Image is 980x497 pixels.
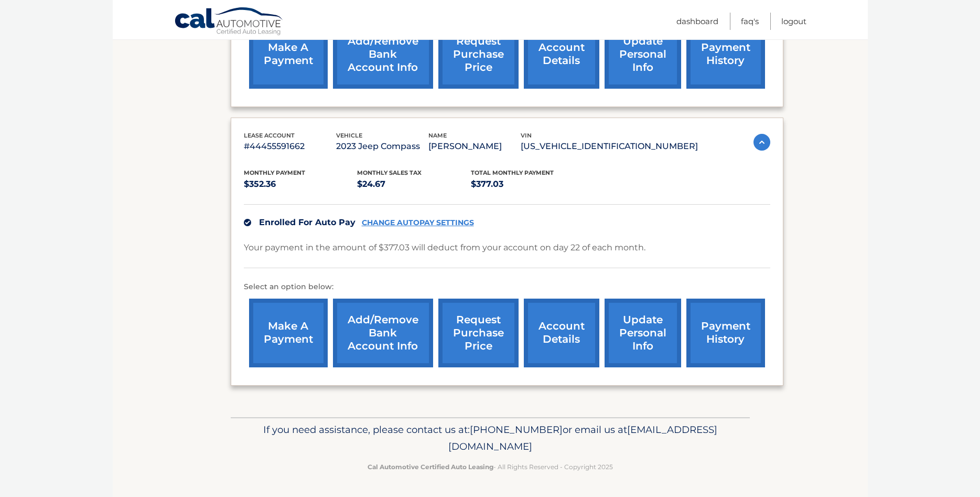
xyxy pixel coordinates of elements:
[244,139,336,154] p: #44455591662
[741,13,759,30] a: FAQ's
[336,132,362,139] span: vehicle
[438,299,519,367] a: request purchase price
[428,132,447,139] span: name
[470,424,563,436] span: [PHONE_NUMBER]
[686,299,765,367] a: payment history
[686,20,765,89] a: payment history
[259,217,356,227] span: Enrolled For Auto Pay
[244,240,645,255] p: Your payment in the amount of $377.03 will deduct from your account on day 22 of each month.
[781,13,806,30] a: Logout
[753,134,770,151] img: accordion-active.svg
[238,461,743,472] p: - All Rights Reserved - Copyright 2025
[249,20,328,89] a: make a payment
[244,219,251,226] img: check.svg
[174,7,284,37] a: Cal Automotive
[244,281,770,293] p: Select an option below:
[676,13,718,30] a: Dashboard
[428,139,521,154] p: [PERSON_NAME]
[471,169,554,176] span: Total Monthly Payment
[524,20,599,89] a: account details
[605,299,681,367] a: update personal info
[244,169,305,176] span: Monthly Payment
[357,177,471,192] p: $24.67
[605,20,681,89] a: update personal info
[521,139,698,154] p: [US_VEHICLE_IDENTIFICATION_NUMBER]
[238,421,743,455] p: If you need assistance, please contact us at: or email us at
[368,463,493,471] strong: Cal Automotive Certified Auto Leasing
[336,139,428,154] p: 2023 Jeep Compass
[357,169,422,176] span: Monthly sales Tax
[524,299,599,367] a: account details
[521,132,532,139] span: vin
[333,20,433,89] a: Add/Remove bank account info
[471,177,585,192] p: $377.03
[249,299,328,367] a: make a payment
[333,299,433,367] a: Add/Remove bank account info
[244,132,295,139] span: lease account
[362,218,474,227] a: CHANGE AUTOPAY SETTINGS
[438,20,519,89] a: request purchase price
[244,177,358,192] p: $352.36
